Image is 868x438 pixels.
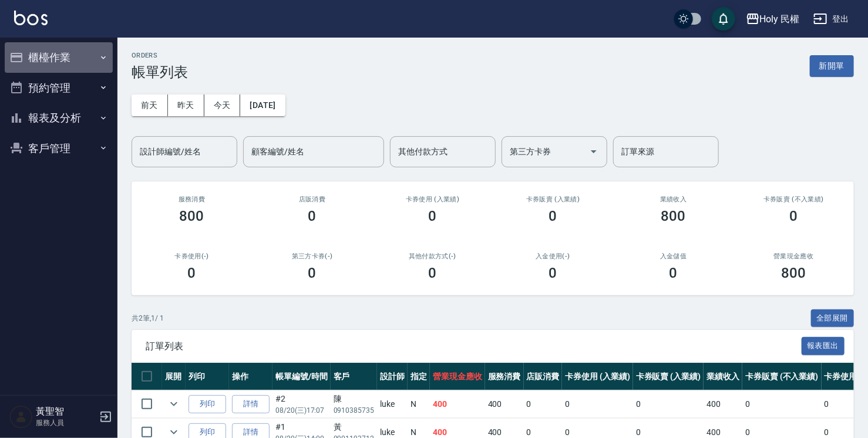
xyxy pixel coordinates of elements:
th: 展開 [162,363,186,390]
div: 黃 [334,421,375,433]
th: 營業現金應收 [430,363,485,390]
h2: 第三方卡券(-) [266,252,358,260]
th: 帳單編號/時間 [272,363,331,390]
button: Open [584,142,603,161]
h3: 0 [188,265,196,281]
p: 0910385735 [334,405,375,416]
h3: 帳單列表 [132,64,188,80]
button: 全部展開 [811,309,854,328]
a: 新開單 [810,60,854,71]
h3: 0 [669,265,678,281]
h3: 800 [782,265,806,281]
h3: 800 [661,208,686,224]
h2: 卡券使用(-) [146,252,238,260]
h3: 800 [180,208,204,224]
th: 客戶 [331,363,378,390]
td: 400 [485,390,524,418]
th: 卡券使用 (入業績) [562,363,633,390]
td: 0 [562,390,633,418]
td: luke [377,390,408,418]
h2: 入金使用(-) [507,252,599,260]
td: 0 [633,390,704,418]
h3: 服務消費 [146,196,238,203]
button: save [712,7,735,31]
p: 服務人員 [36,417,96,428]
th: 業績收入 [704,363,742,390]
th: 卡券販賣 (入業績) [633,363,704,390]
th: 指定 [408,363,430,390]
button: [DATE] [240,95,285,116]
td: 400 [704,390,742,418]
h2: 入金儲值 [627,252,719,260]
a: 報表匯出 [802,340,845,351]
button: 報表及分析 [5,103,113,133]
h2: 卡券販賣 (入業績) [507,196,599,203]
button: 今天 [204,95,241,116]
h3: 0 [549,208,557,224]
td: #2 [272,390,331,418]
th: 操作 [229,363,272,390]
th: 列印 [186,363,229,390]
button: 客戶管理 [5,133,113,164]
h2: 卡券使用 (入業績) [386,196,479,203]
h3: 0 [549,265,557,281]
button: 登出 [809,8,854,30]
p: 08/20 (三) 17:07 [275,405,328,416]
a: 詳情 [232,395,270,413]
p: 共 2 筆, 1 / 1 [132,313,164,324]
td: 400 [430,390,485,418]
th: 服務消費 [485,363,524,390]
button: 新開單 [810,55,854,77]
td: 0 [524,390,563,418]
td: N [408,390,430,418]
span: 訂單列表 [146,341,802,352]
h2: ORDERS [132,52,188,59]
th: 店販消費 [524,363,563,390]
h2: 業績收入 [627,196,719,203]
button: 報表匯出 [802,337,845,355]
button: 預約管理 [5,73,113,103]
h3: 0 [308,265,317,281]
h2: 卡券販賣 (不入業績) [748,196,840,203]
button: expand row [165,395,183,413]
th: 卡券販賣 (不入業績) [742,363,821,390]
h3: 0 [429,265,437,281]
h2: 店販消費 [266,196,358,203]
button: 列印 [189,395,226,413]
td: 0 [742,390,821,418]
h2: 營業現金應收 [748,252,840,260]
th: 設計師 [377,363,408,390]
h3: 0 [429,208,437,224]
h3: 0 [308,208,317,224]
div: Holy 民權 [760,12,800,26]
div: 陳 [334,393,375,405]
img: Logo [14,11,48,25]
h5: 黃聖智 [36,406,96,417]
button: 櫃檯作業 [5,42,113,73]
button: Holy 民權 [741,7,805,31]
h2: 其他付款方式(-) [386,252,479,260]
img: Person [9,405,33,429]
button: 昨天 [168,95,204,116]
button: 前天 [132,95,168,116]
h3: 0 [790,208,798,224]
